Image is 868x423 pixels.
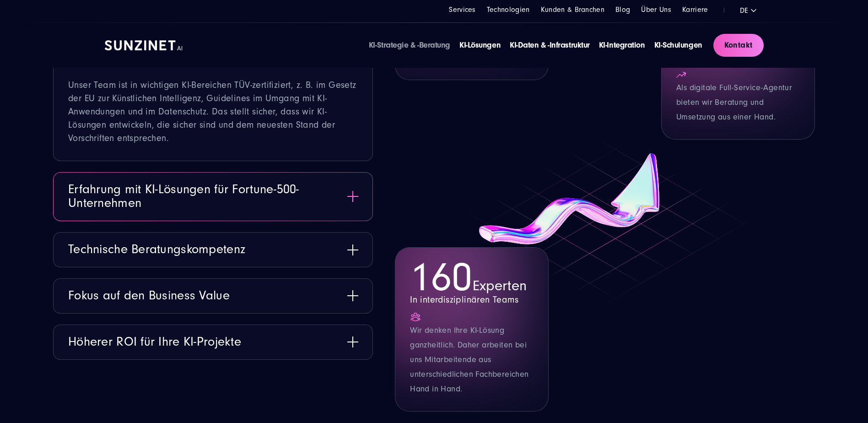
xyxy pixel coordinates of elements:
[615,5,630,14] a: Blog
[410,255,472,301] span: 160
[510,40,590,50] a: KI-Daten & -Infrastruktur
[676,71,686,78] img: Pfeil Icon | KI-Strategie und -Beratung mit SUNZINET
[410,311,421,322] img: Icon User | KI-Strategie und -Beratung mit SUNZINET
[654,40,702,50] a: KI-Schulungen
[410,323,534,396] p: Wir denken Ihre KI-Lösung ganzheitlich. Daher arbeiten bei uns Mitarbeitende aus unterschiedliche...
[682,5,708,14] a: Karriere
[449,5,476,14] a: Services
[449,5,708,15] div: Navigation Menu
[369,40,450,50] a: KI-Strategie & -Beratung
[105,40,183,50] img: SUNZINET AI Logo
[641,5,671,14] a: Über Uns
[54,173,372,221] button: Erfahrung mit KI-Lösungen für Fortune-500-Unternehmen
[676,81,800,125] p: Als digitale Full-Service-Agentur bieten wir Beratung und Umsetzung aus einer Hand.
[713,34,764,57] a: Kontakt
[369,39,702,51] div: Navigation Menu
[599,40,645,50] a: KI-Integration
[54,279,372,313] button: Fokus auf den Business Value
[487,5,530,14] a: Technologien
[54,233,372,267] button: Technische Beratungskompetenz
[459,40,501,50] a: KI-Lösungen
[410,293,534,307] strong: In interdisziplinären Teams
[410,262,534,293] span: Experten
[54,325,372,359] button: Höherer ROI für Ihre KI-Projekte
[541,5,604,14] a: Kunden & Branchen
